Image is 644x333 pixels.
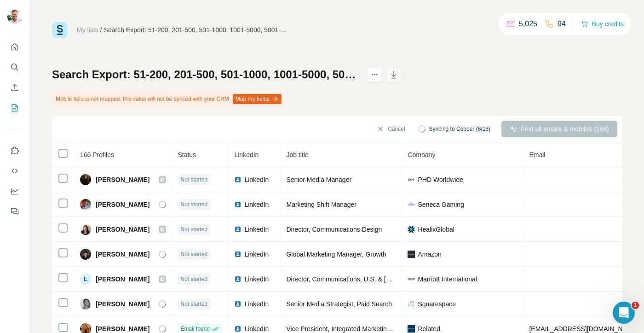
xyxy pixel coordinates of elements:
[7,142,22,159] button: Use Surfe on LinkedIn
[180,175,207,184] span: Not started
[7,99,22,116] button: My lists
[52,22,68,38] img: Surfe Logo
[234,176,241,183] img: LinkedIn logo
[408,176,415,183] img: company-logo
[244,299,269,309] span: LinkedIn
[80,249,91,260] img: Avatar
[408,226,415,233] img: company-logo
[80,151,114,158] span: 166 Profiles
[244,175,269,184] span: LinkedIn
[80,224,91,235] img: Avatar
[529,325,638,333] span: [EMAIL_ADDRESS][DOMAIN_NAME]
[80,199,91,210] img: Avatar
[233,94,282,104] button: Map my fields
[418,225,454,234] span: HealixGlobal
[418,200,464,209] span: Seneca Gaming
[96,175,149,184] span: [PERSON_NAME]
[180,300,207,308] span: Not started
[80,298,91,310] img: Avatar
[234,151,259,158] span: LinkedIn
[286,226,382,233] span: Director, Communications Design
[96,200,149,209] span: [PERSON_NAME]
[370,121,411,137] button: Cancel
[104,25,288,35] div: Search Export: 51-200, 201-500, 501-1000, 1001-5000, 5001-10,000, 10,000+, Marketing, Purchasing,...
[100,25,102,35] li: /
[418,299,456,309] span: Squarespace
[77,26,98,34] a: My lists
[244,225,269,234] span: LinkedIn
[408,275,415,283] img: company-logo
[178,151,196,158] span: Status
[52,91,283,107] div: Mobile field is not mapped, this value will not be synced with your CRM
[234,226,241,233] img: LinkedIn logo
[180,325,209,333] span: Email found
[418,275,477,284] span: Marriott International
[7,39,22,55] button: Quick start
[7,163,22,179] button: Use Surfe API
[418,175,463,184] span: PHD Worldwide
[244,275,269,284] span: LinkedIn
[286,176,351,183] span: Senior Media Manager
[7,183,22,199] button: Dashboard
[80,274,91,285] div: E
[52,67,359,82] h1: Search Export: 51-200, 201-500, 501-1000, 1001-5000, 5001-10,000, 10,000+, Marketing, Purchasing,...
[180,200,207,209] span: Not started
[429,125,490,133] span: Syncing to Copper (6/16)
[286,201,356,208] span: Marketing Shift Manager
[96,275,149,284] span: [PERSON_NAME]
[7,59,22,76] button: Search
[234,325,241,333] img: LinkedIn logo
[96,250,149,259] span: [PERSON_NAME]
[234,201,241,208] img: LinkedIn logo
[529,151,545,158] span: Email
[408,201,415,208] img: company-logo
[519,18,537,29] p: 5,025
[80,174,91,185] img: Avatar
[96,299,149,309] span: [PERSON_NAME]
[180,225,207,234] span: Not started
[7,203,22,220] button: Feedback
[180,250,207,258] span: Not started
[367,67,382,82] button: actions
[613,302,635,324] iframe: Intercom live chat
[286,300,392,308] span: Senior Media Strategist, Paid Search
[180,275,207,283] span: Not started
[286,275,451,283] span: Director, Communications, U.S. & [GEOGRAPHIC_DATA]
[286,151,308,158] span: Job title
[408,151,435,158] span: Company
[244,200,269,209] span: LinkedIn
[418,250,441,259] span: Amazon
[408,251,415,258] img: company-logo
[96,225,149,234] span: [PERSON_NAME]
[234,275,241,283] img: LinkedIn logo
[558,18,566,29] p: 94
[7,79,22,96] button: Enrich CSV
[581,18,624,30] button: Buy credits
[234,300,241,308] img: LinkedIn logo
[286,251,386,258] span: Global Marketing Manager, Growth
[234,251,241,258] img: LinkedIn logo
[632,302,639,309] span: 1
[7,9,22,24] img: Avatar
[244,250,269,259] span: LinkedIn
[408,325,415,333] img: company-logo
[286,325,527,333] span: Vice President, Integrated Marketing Strategy, [PERSON_NAME] Yards Experiences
